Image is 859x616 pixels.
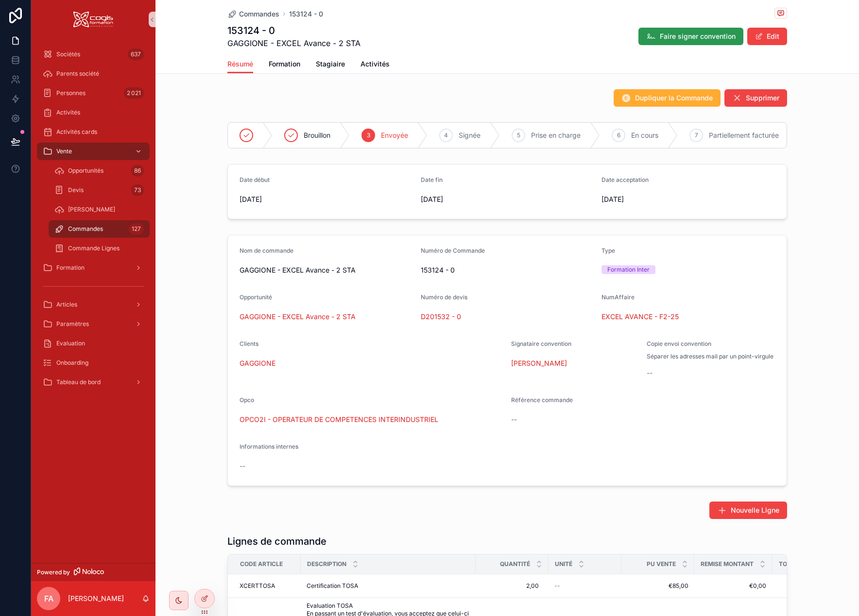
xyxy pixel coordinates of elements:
[49,181,150,199] a: Devis73
[627,582,688,590] span: €85,00
[128,49,144,60] div: 637
[601,195,775,204] span: [DATE]
[444,131,448,139] span: 4
[68,186,84,194] span: Devis
[240,443,298,450] span: Informations internes
[68,167,103,175] span: Opportunités
[56,340,85,347] span: Evaluation
[56,301,77,308] span: Articles
[601,247,615,254] span: Type
[647,340,711,347] span: Copie envoi convention
[316,59,345,69] span: Stagiaire
[421,247,485,254] span: Numéro de Commande
[31,39,155,404] div: scrollable content
[240,312,356,322] a: GAGGIONE - EXCEL Avance - 2 STA
[56,264,85,272] span: Formation
[37,65,150,82] a: Parents société
[631,130,658,140] span: En cours
[778,582,839,590] span: €170,00
[131,184,144,196] div: 73
[56,109,80,116] span: Activités
[68,225,103,233] span: Commandes
[485,582,539,590] span: 2,00
[68,206,115,213] span: [PERSON_NAME]
[37,123,150,141] a: Activités cards
[240,293,272,301] span: Opportunité
[68,594,124,603] p: [PERSON_NAME]
[227,9,279,19] a: Commandes
[240,582,275,590] span: XCERTTOSA
[746,93,779,103] span: Supprimer
[724,89,787,107] button: Supprimer
[56,320,89,328] span: Paramètres
[37,84,150,102] a: Personnes2 021
[747,28,787,45] button: Edit
[367,131,370,139] span: 3
[37,335,150,352] a: Evaluation
[240,176,270,183] span: Date début
[240,415,438,424] a: OPCO2I - OPERATEUR DE COMPETENCES INTERINDUSTRIEL
[240,247,293,254] span: Nom de commande
[240,396,254,404] span: Opco
[638,28,743,45] button: Faire signer convention
[779,560,826,568] span: Total HT ligne
[37,143,150,160] a: Vente
[511,396,573,404] span: Référence commande
[37,104,150,121] a: Activités
[709,502,787,519] button: Nouvelle Ligne
[660,32,736,41] span: Faire signer convention
[511,340,571,347] span: Signataire convention
[531,130,581,140] span: Prise en charge
[289,9,323,19] a: 153124 - 0
[37,259,150,276] a: Formation
[240,265,413,275] span: GAGGIONE - EXCEL Avance - 2 STA
[240,358,275,368] span: GAGGIONE
[49,240,150,257] a: Commande Lignes
[316,55,345,75] a: Stagiaire
[68,244,120,252] span: Commande Lignes
[227,24,361,37] h1: 153124 - 0
[709,130,779,140] span: Partiellement facturée
[227,37,361,49] span: GAGGIONE - EXCEL Avance - 2 STA
[421,312,461,322] a: D201532 - 0
[31,563,155,581] a: Powered by
[129,223,144,235] div: 127
[500,560,530,568] span: Quantité
[647,560,676,568] span: PU vente
[56,70,99,78] span: Parents société
[49,201,150,218] a: [PERSON_NAME]
[131,165,144,177] div: 86
[227,59,253,69] span: Résumé
[240,560,283,568] span: Code Article
[647,353,773,360] span: Séparer les adresses mail par un point-virgule
[304,130,330,140] span: Brouillon
[459,130,481,140] span: Signée
[731,505,779,515] span: Nouvelle Ligne
[269,55,300,75] a: Formation
[37,373,150,391] a: Tableau de bord
[56,89,86,97] span: Personnes
[227,535,326,548] h1: Lignes de commande
[37,315,150,333] a: Paramètres
[56,128,97,136] span: Activités cards
[601,312,679,322] a: EXCEL AVANCE - F2-25
[607,265,650,274] div: Formation Inter
[37,354,150,372] a: Onboarding
[647,368,653,378] span: --
[421,265,594,275] span: 153124 - 0
[361,59,390,69] span: Activités
[617,131,620,139] span: 6
[614,89,721,107] button: Dupliquer la Commande
[511,415,517,424] span: --
[601,293,635,301] span: NumAffaire
[307,582,358,590] span: Certification TOSA
[227,55,253,74] a: Résumé
[421,195,594,204] span: [DATE]
[700,582,766,590] span: €0,00
[124,87,144,99] div: 2 021
[635,93,713,103] span: Dupliquer la Commande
